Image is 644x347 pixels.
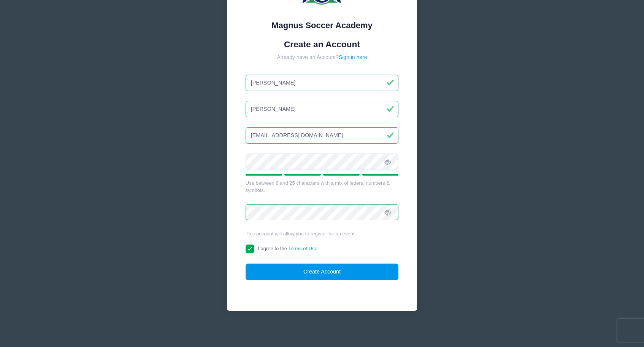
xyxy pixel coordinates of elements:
div: Already have an Account? [246,53,399,61]
a: Terms of Use [288,246,317,251]
input: Last Name [246,101,399,117]
input: I agree to theTerms of Use [246,245,254,253]
div: This account will allow you to register for an event. [246,230,399,238]
input: First Name [246,75,399,91]
input: Email [246,127,399,144]
h1: Create an Account [246,39,399,50]
div: Magnus Soccer Academy [246,19,399,32]
div: Use between 6 and 25 characters with a mix of letters, numbers & symbols. [246,179,399,194]
a: Sign in here [339,54,367,60]
button: Create Account [246,264,399,280]
span: I agree to the [258,246,317,251]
